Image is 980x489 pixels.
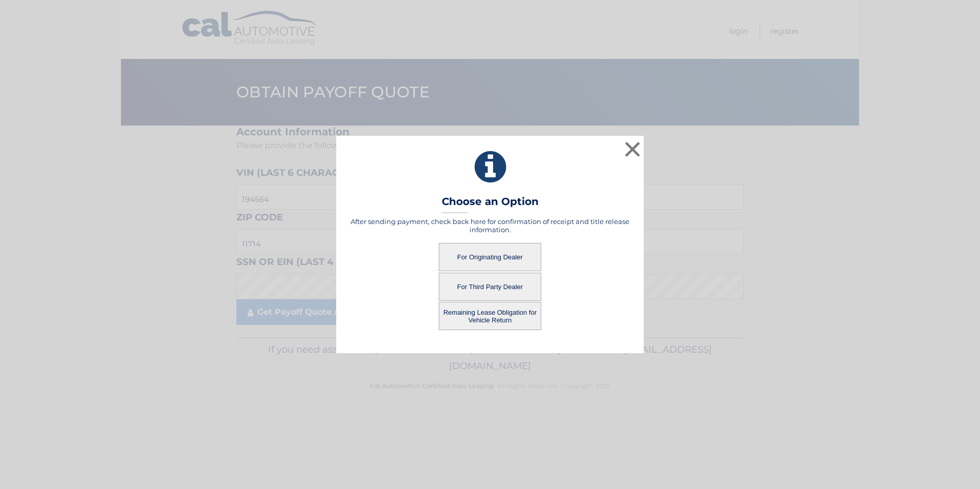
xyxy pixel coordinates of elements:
[442,195,539,213] h3: Choose an Option
[439,243,541,271] button: For Originating Dealer
[622,139,643,159] button: ×
[349,217,631,234] h5: After sending payment, check back here for confirmation of receipt and title release information.
[439,302,541,330] button: Remaining Lease Obligation for Vehicle Return
[439,273,541,301] button: For Third Party Dealer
